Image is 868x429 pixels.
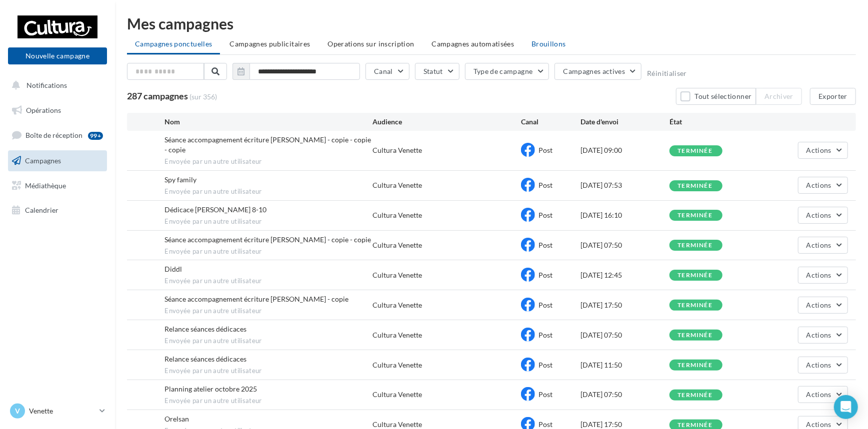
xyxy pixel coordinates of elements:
div: terminée [677,242,712,249]
div: Cultura Venette [372,390,422,400]
button: Actions [798,357,848,374]
p: Venette [29,406,95,416]
div: 99+ [88,132,103,140]
button: Archiver [756,88,802,105]
button: Notifications [6,75,105,96]
span: Boîte de réception [25,131,82,139]
span: Post [538,241,552,249]
button: Actions [798,207,848,224]
div: Cultura Venette [372,240,422,250]
span: Séance accompagnement écriture Corrine - copie [164,295,348,303]
div: [DATE] 07:50 [580,330,669,340]
span: Envoyée par un autre utilisateur [164,157,372,166]
a: Opérations [6,100,109,121]
span: Actions [806,211,831,219]
div: [DATE] 07:50 [580,240,669,250]
a: V Venette [8,402,107,421]
span: Médiathèque [25,181,66,189]
span: Actions [806,420,831,429]
span: Brouillons [531,39,566,48]
span: Envoyée par un autre utilisateur [164,337,372,346]
span: Diddl [164,265,182,273]
span: Post [538,271,552,279]
span: Actions [806,390,831,399]
div: Date d'envoi [580,117,669,127]
div: Cultura Venette [372,145,422,155]
button: Actions [798,267,848,284]
div: terminée [677,212,712,219]
span: Post [538,301,552,309]
span: Post [538,181,552,189]
button: Tout sélectionner [676,88,756,105]
div: [DATE] 12:45 [580,270,669,280]
button: Type de campagne [465,63,549,80]
span: Planning atelier octobre 2025 [164,385,257,393]
span: Actions [806,301,831,309]
span: Relance séances dédicaces [164,325,246,333]
div: Open Intercom Messenger [834,395,858,419]
span: Actions [806,181,831,189]
div: terminée [677,332,712,339]
span: Operations sur inscription [327,39,414,48]
div: Cultura Venette [372,300,422,310]
span: Envoyée par un autre utilisateur [164,397,372,406]
a: Médiathèque [6,175,109,196]
button: Canal [365,63,409,80]
button: Actions [798,237,848,254]
span: Envoyée par un autre utilisateur [164,367,372,376]
span: Envoyée par un autre utilisateur [164,187,372,196]
span: Actions [806,331,831,339]
div: terminée [677,362,712,369]
span: Post [538,390,552,399]
div: Cultura Venette [372,360,422,370]
button: Statut [415,63,459,80]
div: Cultura Venette [372,270,422,280]
span: Envoyée par un autre utilisateur [164,217,372,226]
div: terminée [677,422,712,429]
span: Post [538,146,552,154]
button: Actions [798,327,848,344]
span: Relance séances dédicaces [164,355,246,363]
div: Cultura Venette [372,210,422,220]
span: Post [538,331,552,339]
span: Actions [806,271,831,279]
div: État [669,117,758,127]
span: (sur 356) [189,92,217,102]
span: Post [538,420,552,429]
div: terminée [677,392,712,399]
div: Cultura Venette [372,180,422,190]
span: Calendrier [25,206,58,214]
span: Post [538,361,552,369]
span: Orelsan [164,415,189,423]
span: Séance accompagnement écriture Corrine - copie - copie [164,235,371,244]
div: terminée [677,148,712,154]
button: Nouvelle campagne [8,47,107,64]
div: [DATE] 07:50 [580,390,669,400]
div: terminée [677,302,712,309]
div: Canal [521,117,580,127]
span: Envoyée par un autre utilisateur [164,277,372,286]
span: Opérations [26,106,61,114]
span: Actions [806,241,831,249]
button: Actions [798,142,848,159]
div: [DATE] 07:53 [580,180,669,190]
div: Nom [164,117,372,127]
span: Campagnes publicitaires [229,39,310,48]
span: Campagnes [25,156,61,165]
a: Boîte de réception99+ [6,124,109,146]
div: [DATE] 17:50 [580,300,669,310]
button: Actions [798,297,848,314]
div: [DATE] 09:00 [580,145,669,155]
button: Actions [798,386,848,403]
span: Envoyée par un autre utilisateur [164,247,372,256]
button: Exporter [810,88,856,105]
span: V [15,406,20,416]
button: Campagnes actives [554,63,641,80]
span: Actions [806,361,831,369]
div: [DATE] 11:50 [580,360,669,370]
div: Audience [372,117,521,127]
button: Actions [798,177,848,194]
span: Séance accompagnement écriture Corrine - copie - copie - copie [164,135,371,154]
span: Campagnes automatisées [432,39,514,48]
div: Cultura Venette [372,330,422,340]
